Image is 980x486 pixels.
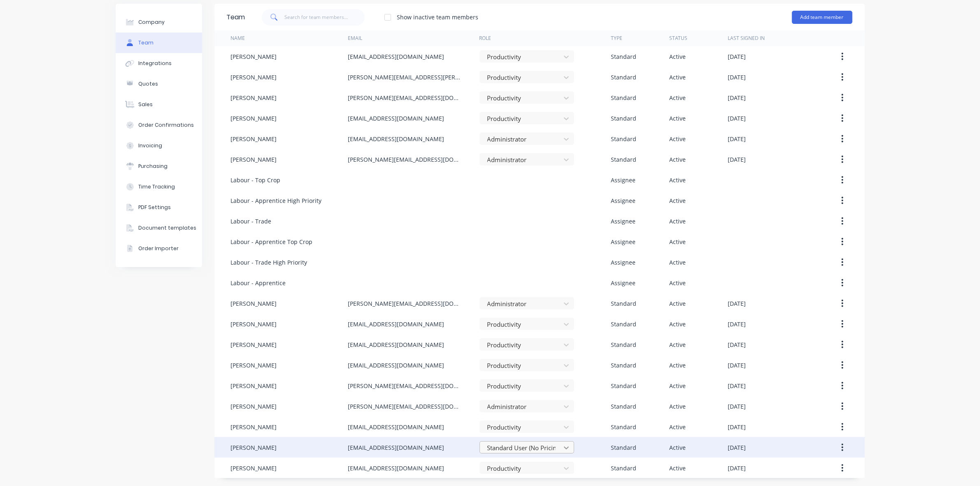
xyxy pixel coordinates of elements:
div: Labour - Top Crop [231,176,281,184]
button: Add team member [792,11,852,24]
div: Labour - Apprentice High Priority [231,196,322,205]
div: PDF Settings [138,204,171,211]
div: [DATE] [728,464,746,472]
div: [DATE] [728,340,746,349]
div: Active [669,381,686,390]
div: Standard [611,114,636,123]
div: Name [231,35,245,42]
div: Sales [138,101,153,108]
div: [PERSON_NAME] [231,93,277,102]
div: Standard [611,135,636,143]
div: Company [138,19,165,26]
div: [PERSON_NAME][EMAIL_ADDRESS][DOMAIN_NAME] [348,299,463,308]
div: Standard [611,340,636,349]
div: Show inactive team members [397,13,479,21]
div: [DATE] [728,155,746,164]
div: Active [669,73,686,81]
div: [PERSON_NAME] [231,299,277,308]
div: Active [669,114,686,123]
div: Quotes [138,80,158,88]
div: Active [669,443,686,452]
div: Integrations [138,60,172,67]
div: [EMAIL_ADDRESS][DOMAIN_NAME] [348,52,444,61]
div: Standard [611,443,636,452]
button: Document templates [116,218,202,238]
div: [PERSON_NAME][EMAIL_ADDRESS][DOMAIN_NAME] [348,155,463,164]
div: [PERSON_NAME] [231,340,277,349]
div: Purchasing [138,163,168,170]
div: [DATE] [728,52,746,61]
div: [DATE] [728,443,746,452]
div: Standard [611,361,636,370]
div: Role [480,35,491,42]
div: [DATE] [728,93,746,102]
div: Labour - Trade High Priority [231,258,307,267]
div: [PERSON_NAME] [231,361,277,370]
div: [PERSON_NAME] [231,73,277,81]
div: [EMAIL_ADDRESS][DOMAIN_NAME] [348,443,444,452]
div: [EMAIL_ADDRESS][DOMAIN_NAME] [348,464,444,472]
div: Time Tracking [138,183,175,191]
div: Active [669,299,686,308]
div: Assignee [611,217,635,226]
div: [DATE] [728,299,746,308]
div: Team [138,39,154,47]
div: [PERSON_NAME] [231,320,277,328]
button: Order Confirmations [116,115,202,135]
button: Sales [116,94,202,115]
div: Active [669,176,686,184]
button: Invoicing [116,135,202,156]
div: Standard [611,299,636,308]
div: Active [669,423,686,431]
div: [PERSON_NAME] [231,381,277,390]
div: Active [669,464,686,472]
div: Active [669,155,686,164]
div: Active [669,237,686,246]
div: Document templates [138,224,196,232]
div: Standard [611,93,636,102]
div: Standard [611,155,636,164]
div: Active [669,217,686,226]
div: Standard [611,423,636,431]
div: [DATE] [728,361,746,370]
div: [EMAIL_ADDRESS][DOMAIN_NAME] [348,361,444,370]
button: Company [116,12,202,33]
div: Invoicing [138,142,162,149]
div: Assignee [611,279,635,287]
div: [EMAIL_ADDRESS][DOMAIN_NAME] [348,340,444,349]
div: Active [669,279,686,287]
div: [PERSON_NAME] [231,155,277,164]
div: [PERSON_NAME][EMAIL_ADDRESS][DOMAIN_NAME] [348,402,463,411]
div: Active [669,196,686,205]
div: Active [669,402,686,411]
div: [EMAIL_ADDRESS][DOMAIN_NAME] [348,114,444,123]
div: [PERSON_NAME][EMAIL_ADDRESS][PERSON_NAME][DOMAIN_NAME] [348,73,463,81]
div: [DATE] [728,135,746,143]
div: [EMAIL_ADDRESS][DOMAIN_NAME] [348,423,444,431]
button: Quotes [116,74,202,94]
div: Standard [611,381,636,390]
div: Active [669,135,686,143]
div: Active [669,320,686,328]
div: Standard [611,73,636,81]
div: Type [611,35,622,42]
div: Active [669,340,686,349]
div: [PERSON_NAME] [231,423,277,431]
button: Purchasing [116,156,202,177]
div: Assignee [611,176,635,184]
div: [EMAIL_ADDRESS][DOMAIN_NAME] [348,135,444,143]
div: Active [669,258,686,267]
div: Order Importer [138,245,179,252]
div: Assignee [611,237,635,246]
div: Status [669,35,687,42]
div: Assignee [611,258,635,267]
div: [PERSON_NAME] [231,135,277,143]
div: [DATE] [728,381,746,390]
div: [PERSON_NAME] [231,114,277,123]
div: Team [227,12,245,22]
div: Standard [611,464,636,472]
div: [DATE] [728,402,746,411]
div: [DATE] [728,73,746,81]
div: [PERSON_NAME] [231,443,277,452]
div: Standard [611,320,636,328]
